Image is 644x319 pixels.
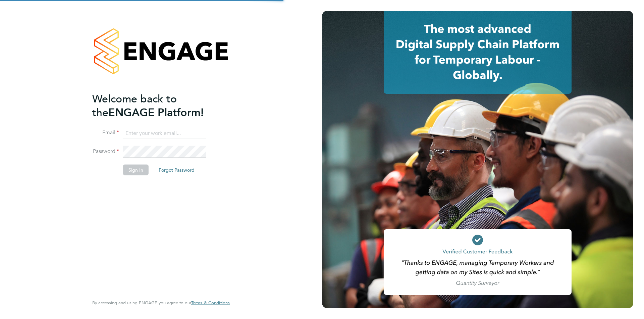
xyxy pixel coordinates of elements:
button: Forgot Password [153,165,200,175]
label: Password [92,148,119,155]
label: Email [92,129,119,136]
span: By accessing and using ENGAGE you agree to our [92,300,230,306]
a: Terms & Conditions [191,300,230,306]
h2: ENGAGE Platform! [92,92,223,119]
button: Sign In [123,165,149,175]
input: Enter your work email... [123,127,206,139]
span: Terms & Conditions [191,300,230,306]
span: Welcome back to the [92,92,177,119]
